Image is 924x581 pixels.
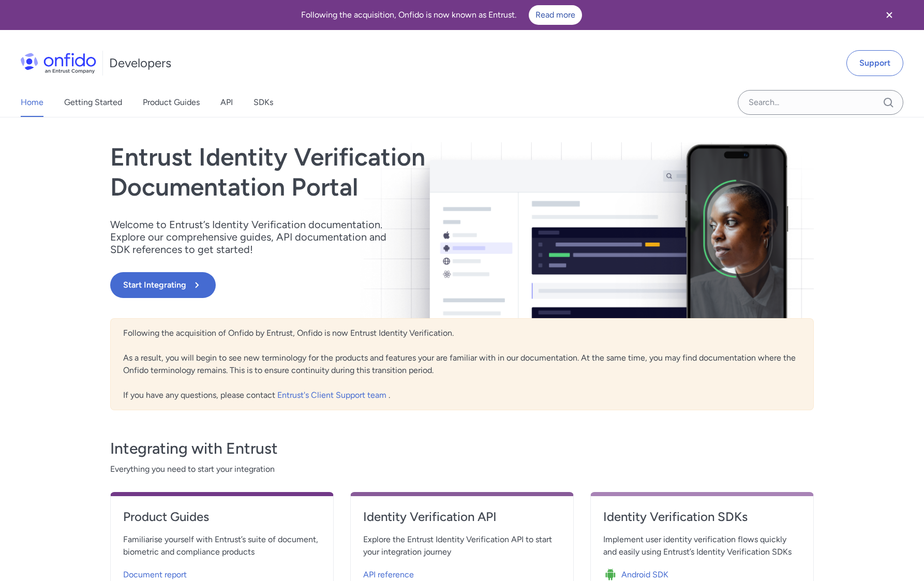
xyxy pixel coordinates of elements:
a: Home [21,88,43,117]
span: Android SDK [621,569,668,581]
span: Document report [123,569,187,581]
a: Identity Verification SDKs [603,509,801,533]
a: Start Integrating [110,272,603,298]
p: Welcome to Entrust’s Identity Verification documentation. Explore our comprehensive guides, API d... [110,218,400,256]
h1: Developers [109,55,171,71]
span: Explore the Entrust Identity Verification API to start your integration journey [363,533,561,558]
a: SDKs [254,88,273,117]
span: Familiarise yourself with Entrust’s suite of document, biometric and compliance products [123,533,321,558]
button: Close banner [870,2,908,28]
a: Product Guides [143,88,200,117]
a: Read more [529,5,582,25]
a: Product Guides [123,509,321,533]
span: Everything you need to start your integration [110,463,814,475]
input: Onfido search input field [738,90,903,115]
a: Getting Started [64,88,122,117]
div: Following the acquisition of Onfido by Entrust, Onfido is now Entrust Identity Verification. As a... [110,318,814,410]
h4: Identity Verification API [363,509,561,525]
a: Identity Verification API [363,509,561,533]
a: Support [846,50,903,76]
h4: Product Guides [123,509,321,525]
a: API [220,88,233,117]
span: API reference [363,569,414,581]
button: Start Integrating [110,272,216,298]
h4: Identity Verification SDKs [603,509,801,525]
h1: Entrust Identity Verification Documentation Portal [110,142,603,202]
h3: Integrating with Entrust [110,438,814,459]
a: Entrust's Client Support team [277,390,389,400]
span: Implement user identity verification flows quickly and easily using Entrust’s Identity Verificati... [603,533,801,558]
div: Following the acquisition, Onfido is now known as Entrust. [12,5,870,25]
svg: Close banner [883,9,896,21]
img: Onfido Logo [21,53,96,73]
